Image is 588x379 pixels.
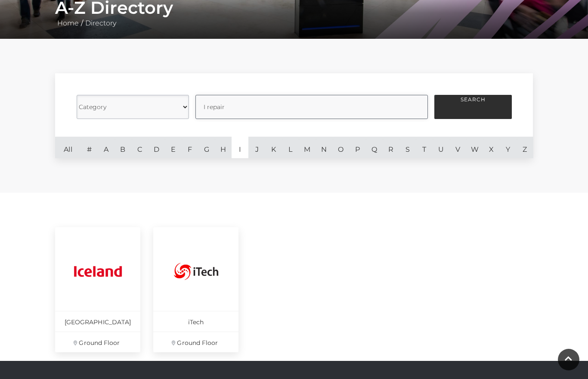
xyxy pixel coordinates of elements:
[517,137,533,158] a: Z
[55,332,140,352] p: Ground Floor
[98,137,115,158] a: A
[332,137,349,158] a: O
[434,95,512,119] button: Search
[466,137,483,158] a: W
[248,137,265,158] a: J
[115,137,131,158] a: B
[265,137,282,158] a: K
[153,332,238,352] p: Ground Floor
[349,137,366,158] a: P
[131,137,148,158] a: C
[433,137,449,158] a: U
[299,137,316,158] a: M
[383,137,399,158] a: R
[83,19,118,27] a: Directory
[81,137,98,158] a: #
[232,137,248,158] a: I
[55,311,140,332] p: [GEOGRAPHIC_DATA]
[449,137,466,158] a: V
[195,95,428,119] input: Search for a brand
[500,137,517,158] a: Y
[399,137,416,158] a: S
[416,137,433,158] a: T
[182,137,198,158] a: F
[55,19,81,27] a: Home
[316,137,332,158] a: N
[153,227,238,352] a: iTech Ground Floor
[215,137,232,158] a: H
[148,137,165,158] a: D
[366,137,383,158] a: Q
[483,137,500,158] a: X
[282,137,299,158] a: L
[198,137,215,158] a: G
[55,137,81,158] a: All
[153,311,238,332] p: iTech
[165,137,182,158] a: E
[55,227,140,352] a: [GEOGRAPHIC_DATA] Ground Floor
